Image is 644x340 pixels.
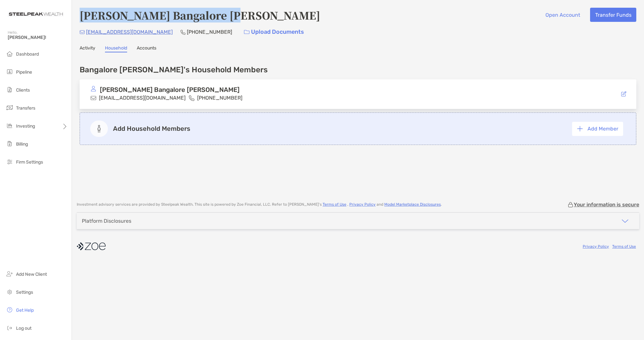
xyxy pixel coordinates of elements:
p: [PHONE_NUMBER] [187,28,232,36]
p: [PHONE_NUMBER] [197,94,242,102]
img: transfers icon [6,104,13,112]
h4: Bangalore [PERSON_NAME]'s Household Members [80,65,268,74]
p: Your information is secure [574,201,639,208]
img: icon arrow [621,217,629,225]
img: Phone Icon [180,30,186,35]
a: Privacy Policy [583,244,609,249]
span: Pipeline [16,69,32,75]
img: email icon [91,95,96,101]
a: Activity [80,45,95,52]
span: Get Help [16,308,34,313]
a: Household [105,45,127,52]
img: clients icon [6,86,13,94]
span: Billing [16,141,28,147]
img: firm-settings icon [6,158,13,166]
img: Email Icon [80,30,85,34]
div: Platform Disclosures [82,218,131,224]
img: avatar icon [91,86,96,92]
p: Add Household Members [113,125,190,133]
p: Investment advisory services are provided by Steelpeak Wealth . This site is powered by Zoe Finan... [77,202,442,207]
img: button icon [577,126,583,131]
span: Transfers [16,105,35,111]
img: billing icon [6,140,13,148]
a: Privacy Policy [349,202,376,207]
span: [PERSON_NAME]! [8,35,68,40]
span: Dashboard [16,51,39,57]
a: Upload Documents [240,25,308,39]
img: get-help icon [6,306,13,314]
img: company logo [77,239,106,254]
a: Terms of Use [323,202,346,207]
span: Log out [16,326,31,331]
span: Add New Client [16,272,47,277]
button: Open Account [540,8,585,22]
img: dashboard icon [6,50,13,58]
img: button icon [244,30,249,34]
span: Firm Settings [16,159,43,165]
p: [EMAIL_ADDRESS][DOMAIN_NAME] [86,28,173,36]
img: Zoe Logo [8,3,64,26]
img: settings icon [6,288,13,296]
a: Terms of Use [612,244,636,249]
p: [EMAIL_ADDRESS][DOMAIN_NAME] [99,94,186,102]
span: Investing [16,123,35,129]
img: add_new_client icon [6,270,13,278]
h4: [PERSON_NAME] Bangalore [PERSON_NAME] [80,8,320,22]
a: Accounts [137,45,156,52]
button: Add Member [572,122,623,136]
a: Model Marketplace Disclosures [384,202,441,207]
img: logout icon [6,324,13,332]
img: investing icon [6,122,13,130]
button: Transfer Funds [590,8,636,22]
p: [PERSON_NAME] Bangalore [PERSON_NAME] [100,86,239,94]
img: add member icon [90,121,108,137]
img: pipeline icon [6,68,13,76]
span: Settings [16,290,33,295]
span: Clients [16,87,30,93]
img: phone icon [189,95,195,101]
